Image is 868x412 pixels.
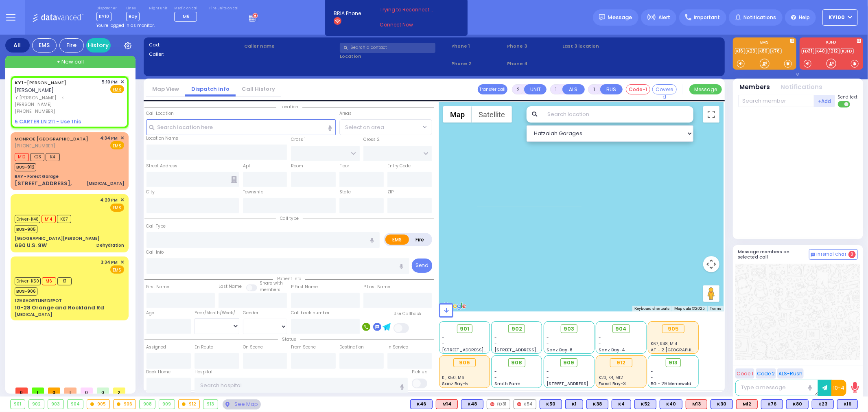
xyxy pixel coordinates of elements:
span: 901 [460,325,469,333]
label: Medic on call [174,6,200,11]
span: - [442,341,445,347]
div: [MEDICAL_DATA] [15,311,52,318]
span: M12 [15,153,29,161]
span: Phone 3 [507,43,560,50]
span: 0 [15,388,28,394]
label: Room [291,163,303,169]
a: MONROE [GEOGRAPHIC_DATA] [15,136,88,142]
span: Notifications [743,14,776,21]
span: - [494,375,497,381]
label: ZIP [387,189,394,195]
div: K48 [461,399,483,409]
span: 0 [81,388,93,394]
img: red-radio-icon.svg [517,402,521,406]
div: BLS [612,399,631,409]
label: Call back number [291,310,330,316]
label: Caller name [244,43,337,50]
span: [STREET_ADDRESS][PERSON_NAME] [547,381,623,387]
label: Gender [243,310,258,316]
button: ALS-Rush [777,368,804,379]
span: Driver-K48 [15,215,40,223]
label: P First Name [291,284,318,290]
span: K4 [46,153,60,161]
span: Help [799,14,810,21]
button: Covered [652,84,677,94]
button: Toggle fullscreen view [703,106,719,123]
div: ALS [436,399,458,409]
span: [PERSON_NAME] [15,87,54,94]
div: 690 U.S. 9W [15,241,47,250]
a: History [86,38,111,53]
span: Send text [838,94,858,100]
span: - [599,341,601,347]
label: Age [146,310,155,316]
div: 912 [610,358,632,367]
label: First Name [146,284,170,290]
label: En Route [195,344,213,351]
span: K67 [57,215,71,223]
div: 906 [114,400,136,409]
span: Important [694,14,720,21]
span: K1, K50, M6 [442,375,465,381]
label: Fire units on call [209,6,240,11]
label: In Service [387,344,408,351]
div: BLS [660,399,682,409]
span: 0 [848,251,856,258]
span: 1 [32,388,44,394]
div: Year/Month/Week/Day [195,310,239,316]
span: Alert [658,14,670,21]
a: FD31 [802,48,814,54]
span: ✕ [120,79,124,85]
div: 903 [48,400,63,409]
span: - [547,341,549,347]
a: 1212 [828,48,840,54]
span: K23 [30,153,44,161]
span: members [260,287,280,293]
label: Cross 1 [291,136,306,143]
span: K1 [57,277,72,285]
button: Notifications [781,83,823,92]
span: 4:20 PM [101,197,118,203]
span: - [599,335,601,341]
label: Lines [126,6,140,11]
div: See map [223,399,261,410]
span: ר' [PERSON_NAME] - ר' [PERSON_NAME] [15,94,99,108]
div: BLS [761,399,783,409]
span: Call type [276,215,303,221]
div: [GEOGRAPHIC_DATA][PERSON_NAME] [15,235,99,241]
div: K46 [410,399,433,409]
span: AT - 2 [GEOGRAPHIC_DATA] [651,347,711,353]
a: K16 [735,48,745,54]
div: 909 [159,400,175,409]
span: 902 [512,325,522,333]
a: K40 [815,48,827,54]
div: BLS [586,399,608,409]
div: M14 [436,399,458,409]
div: 912 [179,400,200,409]
label: Entry Code [387,163,411,169]
span: EMS [110,265,124,274]
span: BRIA Phone [334,10,361,17]
button: Show satellite imagery [472,106,512,123]
span: Location [276,104,302,110]
span: BUS-912 [15,163,36,171]
span: K67, K48, M14 [648,309,690,320]
span: ✕ [120,135,124,142]
button: Code 1 [735,368,754,379]
div: 905 [662,324,684,333]
img: red-radio-icon.svg [490,402,494,406]
label: Last Name [219,283,242,290]
label: Turn off text [838,100,851,108]
label: Back Home [146,369,171,375]
span: BUS-906 [15,287,37,296]
a: K76 [770,48,782,54]
img: message.svg [599,14,605,20]
span: Forest Bay-3 [599,381,626,387]
button: Message [689,84,722,94]
div: M12 [736,399,758,409]
label: Assigned [146,344,166,351]
div: M13 [686,399,707,409]
div: 901 [11,400,25,409]
span: 913 [669,359,678,367]
div: K23 [812,399,834,409]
